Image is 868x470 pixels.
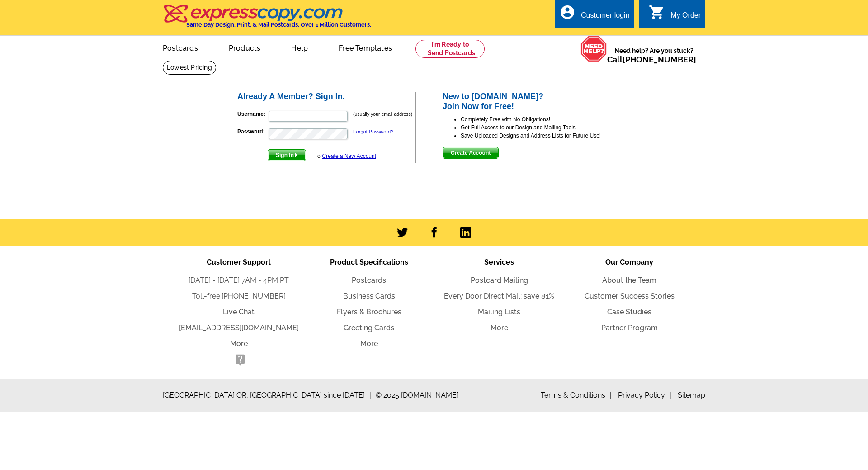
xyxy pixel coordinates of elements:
[623,55,696,64] a: [PHONE_NUMBER]
[174,275,304,286] li: [DATE] - [DATE] 7AM - 4PM PT
[179,323,299,332] a: [EMAIL_ADDRESS][DOMAIN_NAME]
[559,10,630,21] a: account_circle Customer login
[237,128,268,136] label: Password:
[541,391,612,399] a: Terms & Conditions
[163,390,371,401] span: [GEOGRAPHIC_DATA] OR, [GEOGRAPHIC_DATA] since [DATE]
[163,11,371,28] a: Same Day Design, Print, & Mail Postcards. Over 1 Million Customers.
[222,292,286,300] a: [PHONE_NUMBER]
[268,150,306,161] span: Sign In
[607,308,651,316] a: Case Studies
[237,92,415,102] h2: Already A Member? Sign In.
[207,258,271,266] span: Customer Support
[443,147,499,159] button: Create Account
[268,149,306,161] button: Sign In
[491,323,508,332] a: More
[343,292,395,300] a: Business Cards
[581,11,630,24] div: Customer login
[317,152,376,160] div: or
[461,132,632,140] li: Save Uploaded Designs and Address Lists for Future Use!
[618,391,671,399] a: Privacy Policy
[601,323,658,332] a: Partner Program
[559,4,576,20] i: account_circle
[214,37,275,58] a: Products
[322,153,376,159] a: Create a New Account
[471,276,528,285] a: Postcard Mailing
[230,339,248,348] a: More
[649,4,665,20] i: shopping_cart
[443,92,632,111] h2: New to [DOMAIN_NAME]? Join Now for Free!
[237,110,268,118] label: Username:
[186,21,371,28] h4: Same Day Design, Print, & Mail Postcards. Over 1 Million Customers.
[602,276,656,285] a: About the Team
[649,10,701,21] a: shopping_cart My Order
[223,308,255,316] a: Live Chat
[353,111,412,117] small: (usually your email address)
[585,292,675,300] a: Customer Success Stories
[360,339,378,348] a: More
[478,308,520,316] a: Mailing Lists
[461,123,632,132] li: Get Full Access to our Design and Mailing Tools!
[330,258,408,266] span: Product Specifications
[461,115,632,123] li: Completely Free with No Obligations!
[605,258,653,266] span: Our Company
[580,36,607,62] img: help
[174,291,304,302] li: Toll-free:
[353,129,393,134] a: Forgot Password?
[344,323,394,332] a: Greeting Cards
[443,147,498,158] span: Create Account
[484,258,514,266] span: Services
[607,46,701,64] span: Need help? Are you stuck?
[277,37,322,58] a: Help
[294,153,298,157] img: button-next-arrow-white.png
[376,390,458,401] span: © 2025 [DOMAIN_NAME]
[324,37,406,58] a: Free Templates
[444,292,554,300] a: Every Door Direct Mail: save 81%
[670,11,701,24] div: My Order
[678,391,705,399] a: Sitemap
[337,308,401,316] a: Flyers & Brochures
[352,276,386,285] a: Postcards
[607,55,696,64] span: Call
[148,37,212,58] a: Postcards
